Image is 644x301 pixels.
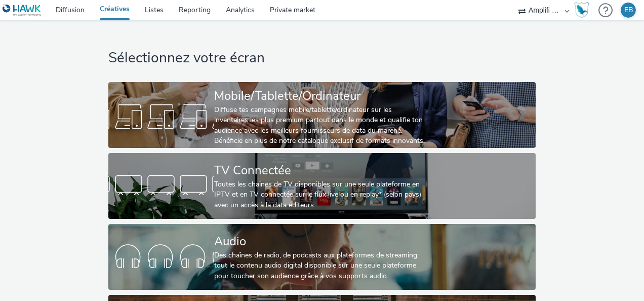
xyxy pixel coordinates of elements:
[214,233,426,250] div: Audio
[214,162,426,179] div: TV Connectée
[214,105,426,146] div: Diffuse tes campagnes mobile/tablette/ordinateur sur les inventaires les plus premium partout dan...
[624,3,633,18] div: EB
[214,87,426,105] div: Mobile/Tablette/Ordinateur
[108,82,535,148] a: Mobile/Tablette/OrdinateurDiffuse tes campagnes mobile/tablette/ordinateur sur les inventaires le...
[108,224,535,290] a: AudioDes chaînes de radio, de podcasts aux plateformes de streaming: tout le contenu audio digita...
[108,49,535,68] h1: Sélectionnez votre écran
[3,4,42,17] img: undefined Logo
[214,250,426,281] div: Des chaînes de radio, de podcasts aux plateformes de streaming: tout le contenu audio digital dis...
[574,2,589,18] img: Hawk Academy
[574,2,593,18] a: Hawk Academy
[214,179,426,210] div: Toutes les chaines de TV disponibles sur une seule plateforme en IPTV et en TV connectée sur le f...
[108,153,535,219] a: TV ConnectéeToutes les chaines de TV disponibles sur une seule plateforme en IPTV et en TV connec...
